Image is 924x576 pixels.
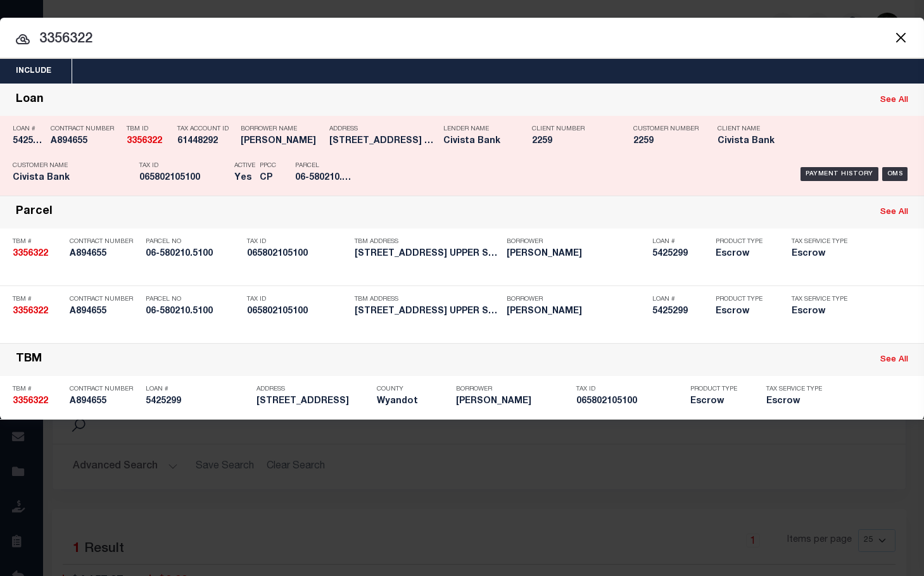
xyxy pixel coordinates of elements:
[177,136,234,147] h5: 61448292
[13,396,63,407] h5: 3356322
[13,136,44,147] h5: 5425299
[880,356,908,364] a: See All
[716,238,773,246] p: Product Type
[13,306,63,317] h5: 3356322
[355,306,500,317] h5: 862 TERRACE DR UPPER SANDUSKY ...
[652,296,709,303] p: Loan #
[234,173,253,184] h5: Yes
[256,396,370,407] h5: 862 TERRACE DR
[247,296,348,303] p: Tax ID
[70,249,139,260] h5: A894655
[329,125,437,133] p: Address
[70,306,139,317] h5: A894655
[13,385,63,393] p: TBM #
[507,306,646,317] h5: Justeen Barth
[13,296,63,303] p: TBM #
[127,125,171,133] p: TBM ID
[690,385,747,393] p: Product Type
[882,167,908,181] div: OMS
[716,306,773,317] h5: Escrow
[880,208,908,216] a: See All
[127,137,162,146] strong: 3356322
[241,136,323,147] h5: JUSTEEN BARTH
[146,396,250,407] h5: 5425299
[355,238,500,246] p: TBM Address
[532,125,614,133] p: Client Number
[456,396,570,407] h5: Justeen Barth
[652,238,709,246] p: Loan #
[70,396,139,407] h5: A894655
[892,29,909,46] button: Close
[70,238,139,246] p: Contract Number
[690,396,747,407] h5: Escrow
[13,307,48,316] strong: 3356322
[51,136,120,147] h5: A894655
[247,249,348,260] h5: 065802105100
[260,162,276,170] p: PPCC
[355,296,500,303] p: TBM Address
[13,173,120,184] h5: Civista Bank
[355,249,500,260] h5: 862 TERRACE DR UPPER SANDUSKY ...
[792,306,849,317] h5: Escrow
[792,296,849,303] p: Tax Service Type
[443,125,513,133] p: Lender Name
[70,385,139,393] p: Contract Number
[139,162,228,170] p: Tax ID
[13,397,48,406] strong: 3356322
[633,125,699,133] p: Customer Number
[247,238,348,246] p: Tax ID
[13,249,63,260] h5: 3356322
[247,306,348,317] h5: 065802105100
[146,385,250,393] p: Loan #
[507,296,646,303] p: Borrower
[295,162,352,170] p: Parcel
[576,396,684,407] h5: 065802105100
[456,385,570,393] p: Borrower
[716,296,773,303] p: Product Type
[256,385,370,393] p: Address
[51,125,120,133] p: Contract Number
[329,136,437,147] h5: 862 TERRACE DR UPPER SANDUSKY ...
[13,162,120,170] p: Customer Name
[633,136,697,147] h5: 2259
[766,385,830,393] p: Tax Service Type
[13,249,48,258] strong: 3356322
[139,173,228,184] h5: 065802105100
[443,136,513,147] h5: Civista Bank
[16,353,42,367] div: TBM
[70,296,139,303] p: Contract Number
[234,162,255,170] p: Active
[766,396,830,407] h5: Escrow
[146,238,241,246] p: Parcel No
[576,385,684,393] p: Tax ID
[718,125,825,133] p: Client Name
[260,173,276,184] h5: CP
[718,136,825,147] h5: Civista Bank
[16,93,44,108] div: Loan
[507,249,646,260] h5: Justeen Barth
[146,306,241,317] h5: 06-580210.5100
[146,296,241,303] p: Parcel No
[146,249,241,260] h5: 06-580210.5100
[507,238,646,246] p: Borrower
[801,167,878,181] div: Payment History
[792,249,849,260] h5: Escrow
[716,249,773,260] h5: Escrow
[177,125,234,133] p: Tax Account ID
[652,249,709,260] h5: 5425299
[16,205,53,220] div: Parcel
[377,396,450,407] h5: Wyandot
[13,238,63,246] p: TBM #
[532,136,614,147] h5: 2259
[880,96,908,104] a: See All
[13,125,44,133] p: Loan #
[295,173,352,184] h5: 06-580210.5100
[792,238,849,246] p: Tax Service Type
[377,385,450,393] p: County
[127,136,171,147] h5: 3356322
[652,306,709,317] h5: 5425299
[241,125,323,133] p: Borrower Name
